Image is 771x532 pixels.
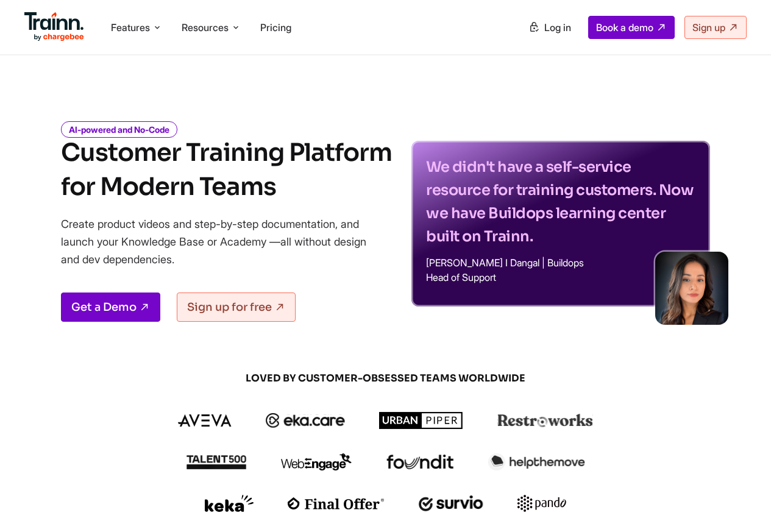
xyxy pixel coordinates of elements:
img: webengage logo [281,453,352,470]
span: Features [111,21,150,34]
span: Sign up [692,21,725,34]
a: Sign up for free [177,293,296,322]
span: Book a demo [596,21,653,34]
img: pando logo [517,495,566,512]
img: aveva logo [178,414,232,427]
p: Head of Support [426,272,695,282]
img: foundit logo [386,455,454,469]
p: [PERSON_NAME] I Dangal | Buildops [426,258,695,268]
img: Trainn Logo [24,12,84,41]
a: Log in [521,16,578,38]
span: Log in [544,21,571,34]
span: Resources [182,21,229,34]
p: We didn't have a self-service resource for training customers. Now we have Buildops learning cent... [426,155,695,248]
img: survio logo [419,495,484,511]
a: Book a demo [588,16,675,39]
p: Create product videos and step-by-step documentation, and launch your Knowledge Base or Academy —... [61,215,384,268]
img: urbanpiper logo [379,412,463,429]
h1: Customer Training Platform for Modern Teams [61,136,392,204]
a: Sign up [684,16,747,39]
img: finaloffer logo [288,497,385,509]
img: restroworks logo [497,414,593,427]
img: sabina-buildops.d2e8138.png [655,252,728,325]
img: ekacare logo [266,413,345,428]
i: AI-powered and No-Code [61,121,177,138]
a: Pricing [260,21,291,34]
img: keka logo [205,495,254,512]
span: LOVED BY CUSTOMER-OBSESSED TEAMS WORLDWIDE [93,372,678,385]
a: Get a Demo [61,293,160,322]
img: talent500 logo [186,455,247,470]
img: helpthemove logo [488,453,585,470]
